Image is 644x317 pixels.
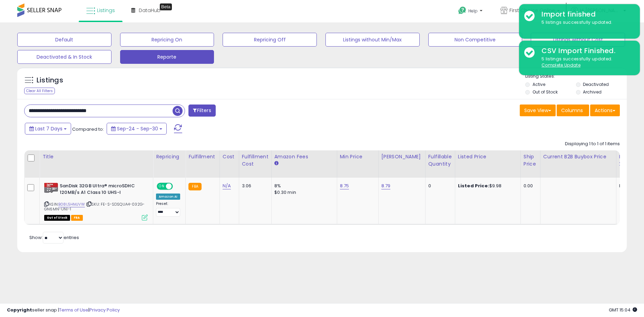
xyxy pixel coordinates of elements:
div: Listed Price [458,153,518,160]
div: Repricing [156,153,183,160]
div: Amazon AI [156,194,180,200]
span: Listings [97,7,115,14]
div: $9.98 [458,183,515,189]
b: SanDisk 32GB Ultra® microSDHC 120MB/s A1 Class 10 UHS-I [60,183,144,197]
span: Show: entries [29,234,79,241]
u: Complete Update [541,62,580,68]
button: Listings without Min/Max [325,33,420,47]
label: Out of Stock [533,89,558,95]
div: N/A [619,183,642,189]
span: Sep-24 - Sep-30 [117,125,158,132]
div: Min Price [340,153,375,160]
div: 3.06 [242,183,266,189]
button: Sep-24 - Sep-30 [107,123,167,135]
p: Listing States: [525,73,626,80]
span: 2025-10-8 15:04 GMT [609,307,637,313]
div: 5 listings successfully updated. [536,56,635,69]
div: Fulfillable Quantity [428,153,452,168]
button: Actions [590,105,620,116]
div: Displaying 1 to 1 of 1 items [565,141,620,147]
a: 8.75 [340,182,349,189]
img: 41aV2T7qLgL._SL40_.jpg [44,183,58,193]
div: CSV Import Finished. [536,46,635,56]
button: Last 7 Days [25,123,71,135]
a: Privacy Policy [89,307,120,313]
i: Get Help [458,6,467,15]
div: Current B2B Buybox Price [543,153,613,160]
div: 5 listings successfully updated. [536,19,635,26]
div: Import finished [536,9,635,19]
div: Tooltip anchor [160,3,172,10]
label: Active [533,81,545,87]
div: Title [42,153,150,160]
span: Last 7 Days [35,125,62,132]
div: 0.00 [524,183,535,189]
button: Default [17,33,111,47]
button: Columns [557,105,589,116]
button: Reporte [120,50,214,64]
a: 8.79 [381,182,391,189]
button: Repricing On [120,33,214,47]
small: FBA [188,183,201,190]
span: Compared to: [72,126,104,132]
div: Fulfillment [188,153,216,160]
div: Amazon Fees [274,153,334,160]
b: Listed Price: [458,182,489,189]
div: Preset: [156,201,180,217]
button: Filters [188,105,215,117]
div: 8% [274,183,332,189]
label: Archived [583,89,602,95]
span: All listings that are currently out of stock and unavailable for purchase on Amazon [44,215,70,221]
span: FBA [71,215,83,221]
span: Help [468,8,478,14]
div: Cost [223,153,236,160]
a: Terms of Use [59,307,88,313]
label: Deactivated [583,81,609,87]
div: [PERSON_NAME] [381,153,422,160]
span: Columns [561,107,583,114]
a: B08L5HMJVW [58,201,85,207]
button: Repricing Off [223,33,317,47]
div: seller snap | | [7,307,120,314]
button: Deactivated & In Stock [17,50,111,64]
div: ASIN: [44,183,148,220]
span: OFF [172,184,183,189]
a: Help [453,1,489,22]
button: Non Competitive [428,33,523,47]
div: 0 [428,183,450,189]
span: | SKU: FE-S-SDSQUA4-032G-GN6MN-UNI-1 [44,201,145,212]
small: Amazon Fees. [274,160,279,167]
button: Save View [520,105,556,116]
div: $0.30 min [274,189,332,196]
span: ON [157,184,166,189]
strong: Copyright [7,307,32,313]
h5: Listings [37,76,63,85]
div: Ship Price [524,153,537,168]
span: DataHub [139,7,160,14]
a: N/A [223,182,231,189]
div: Clear All Filters [24,88,55,94]
div: Fulfillment Cost [242,153,269,168]
span: First Choice Online [509,7,555,14]
button: Listings without Cost [531,33,625,47]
